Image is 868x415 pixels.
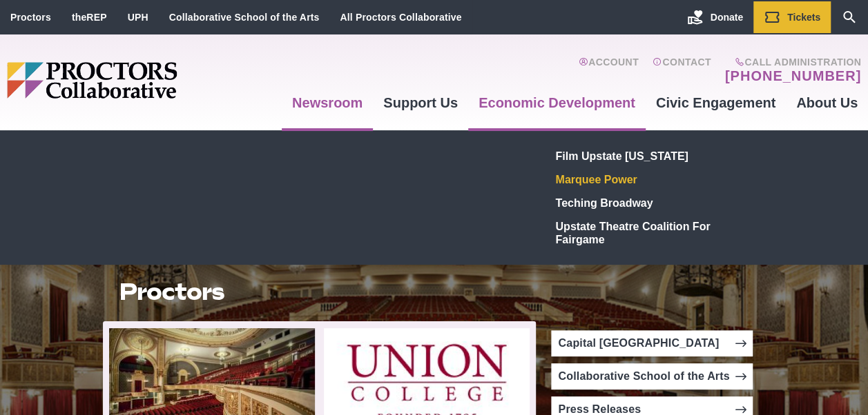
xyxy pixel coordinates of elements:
[119,279,520,305] h1: Proctors
[786,84,868,121] a: About Us
[579,57,639,84] a: Account
[128,12,148,23] a: UPH
[550,144,752,168] a: Film Upstate [US_STATE]
[753,1,831,33] a: Tickets
[787,12,820,23] span: Tickets
[340,12,461,23] a: All Proctors Collaborative
[282,84,373,121] a: Newsroom
[550,168,752,191] a: Marquee Power
[373,84,468,121] a: Support Us
[550,191,752,214] a: Teching Broadway
[169,12,320,23] a: Collaborative School of the Arts
[721,57,861,68] span: Call Administration
[653,57,711,84] a: Contact
[10,12,51,23] a: Proctors
[711,12,743,23] span: Donate
[646,84,786,121] a: Civic Engagement
[551,363,753,389] a: Collaborative School of the Arts
[831,1,868,33] a: Search
[677,1,753,33] a: Donate
[551,330,753,356] a: Capital [GEOGRAPHIC_DATA]
[7,62,282,99] img: Proctors logo
[72,12,107,23] a: theREP
[550,214,752,251] a: Upstate Theatre Coalition for Fairgame
[725,68,861,84] a: [PHONE_NUMBER]
[468,84,646,121] a: Economic Development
